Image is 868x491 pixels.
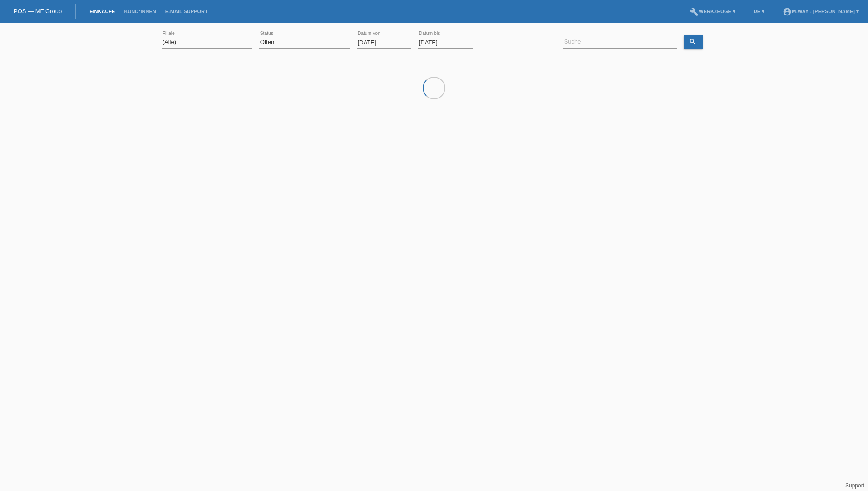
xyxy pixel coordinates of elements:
[783,7,792,16] i: account_circle
[684,35,703,49] a: search
[85,9,119,14] a: Einkäufe
[689,38,696,45] i: search
[161,9,212,14] a: E-Mail Support
[119,9,160,14] a: Kund*innen
[845,482,864,489] a: Support
[778,9,863,14] a: account_circlem-way - [PERSON_NAME] ▾
[685,9,740,14] a: buildWerkzeuge ▾
[749,9,769,14] a: DE ▾
[690,7,699,16] i: build
[14,8,62,15] a: POS — MF Group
